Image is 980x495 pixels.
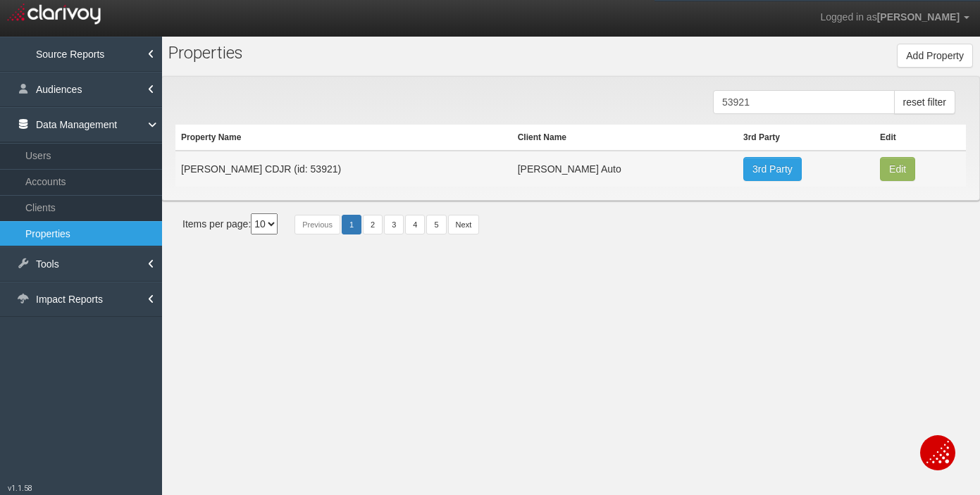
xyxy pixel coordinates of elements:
[342,215,361,234] a: 1
[894,90,955,114] button: reset filter
[405,215,425,234] a: 4
[880,157,915,181] button: Edit
[512,125,738,151] th: Client Name
[175,125,512,151] th: Property Name
[820,11,876,23] span: Logged in as
[426,215,446,234] a: 5
[877,11,960,23] span: [PERSON_NAME]
[184,43,193,63] span: o
[384,215,404,234] a: 3
[713,90,895,114] input: Search Properties
[294,215,340,234] a: Previous
[743,157,802,181] a: 3rd Party
[182,213,278,234] div: Items per page:
[512,151,738,187] td: [PERSON_NAME] Auto
[175,151,512,187] td: [PERSON_NAME] CDJR (id: 53921)
[168,44,410,62] h1: Pr perties
[363,215,383,234] a: 2
[448,215,480,234] a: Next
[874,125,966,151] th: Edit
[810,1,980,35] a: Logged in as[PERSON_NAME]
[897,44,973,68] button: Add Property
[738,125,874,151] th: 3rd Party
